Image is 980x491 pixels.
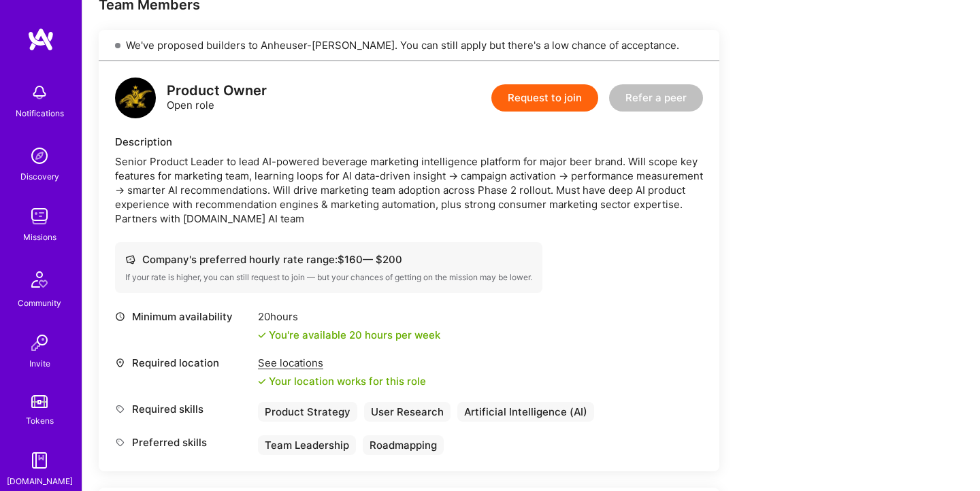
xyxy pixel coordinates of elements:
[115,402,251,416] div: Required skills
[26,447,53,474] img: guide book
[23,230,56,244] div: Missions
[258,374,426,388] div: Your location works for this role
[115,356,251,370] div: Required location
[115,309,251,324] div: Minimum availability
[258,331,266,339] i: icon Check
[23,263,56,296] img: Community
[457,402,594,422] div: Artificial Intelligence (AI)
[491,84,598,112] button: Request to join
[26,79,53,106] img: bell
[258,309,440,324] div: 20 hours
[115,154,703,226] div: Senior Product Leader to lead AI-powered beverage marketing intelligence platform for major beer ...
[258,328,440,342] div: You're available 20 hours per week
[27,27,54,52] img: logo
[167,84,267,98] div: Product Owner
[26,413,54,428] div: Tokens
[258,356,426,370] div: See locations
[115,404,125,414] i: icon Tag
[26,203,53,230] img: teamwork
[18,296,61,310] div: Community
[115,78,156,118] img: logo
[29,356,50,371] div: Invite
[115,437,125,447] i: icon Tag
[26,329,53,356] img: Invite
[363,435,444,455] div: Roadmapping
[125,252,532,267] div: Company's preferred hourly rate range: $ 160 — $ 200
[167,84,267,112] div: Open role
[16,106,64,120] div: Notifications
[609,84,703,112] button: Refer a peer
[31,395,48,408] img: tokens
[125,272,532,283] div: If your rate is higher, you can still request to join — but your chances of getting on the missio...
[258,402,357,422] div: Product Strategy
[7,474,73,488] div: [DOMAIN_NAME]
[26,142,53,169] img: discovery
[364,402,451,422] div: User Research
[99,30,719,61] div: We've proposed builders to Anheuser-[PERSON_NAME]. You can still apply but there's a low chance o...
[125,254,135,265] i: icon Cash
[115,358,125,368] i: icon Location
[20,169,59,184] div: Discovery
[258,435,356,455] div: Team Leadership
[115,311,125,322] i: icon Clock
[258,377,266,386] i: icon Check
[115,135,703,149] div: Description
[115,435,251,450] div: Preferred skills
